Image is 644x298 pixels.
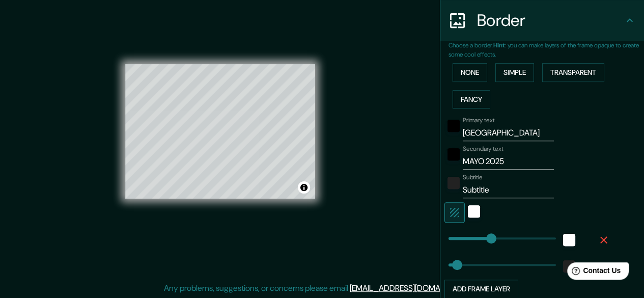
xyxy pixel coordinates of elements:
[298,181,310,194] button: Toggle attribution
[350,283,475,293] a: [EMAIL_ADDRESS][DOMAIN_NAME]
[463,145,503,153] label: Secondary text
[447,177,460,189] button: color-222222
[542,63,604,82] button: Transparent
[477,10,624,31] h4: Border
[453,63,487,82] button: None
[447,148,460,160] button: black
[463,173,483,182] label: Subtitle
[493,41,505,49] b: Hint
[164,282,477,294] p: Any problems, suggestions, or concerns please email .
[468,205,480,218] button: white
[449,41,644,59] p: Choose a border. : you can make layers of the frame opaque to create some cool effects.
[447,120,460,132] button: black
[463,116,494,125] label: Primary text
[453,90,490,109] button: Fancy
[553,258,633,287] iframe: Help widget launcher
[495,63,534,82] button: Simple
[563,234,575,246] button: white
